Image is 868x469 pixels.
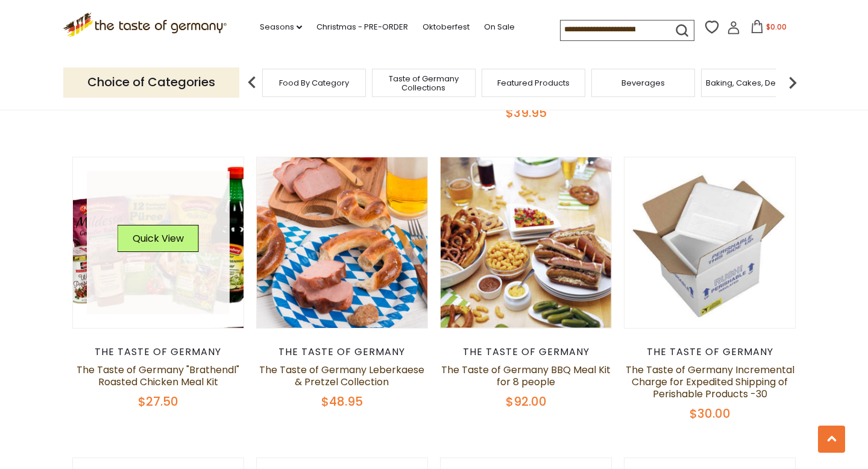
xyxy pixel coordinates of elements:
button: $0.00 [743,20,794,38]
span: $0.00 [766,22,787,32]
a: The Taste of Germany Incremental Charge for Expedited Shipping of Perishable Products -30 [626,363,794,401]
span: $30.00 [690,405,731,422]
div: The Taste of Germany [440,346,612,358]
button: Quick View [118,225,199,252]
img: The Taste of Germany Incremental Charge for Expedited Shipping of Perishable Products -30 [624,157,795,328]
p: Choice of Categories [63,68,239,97]
span: $48.95 [321,393,363,410]
a: Featured Products [497,78,570,87]
img: The Taste of Germany BBQ Meal Kit for 8 people [441,157,611,328]
span: $39.95 [506,104,547,121]
a: Beverages [621,78,665,87]
div: The Taste of Germany [72,346,244,358]
span: $27.50 [138,393,178,410]
a: The Taste of Germany BBQ Meal Kit for 8 people [441,363,611,389]
div: The Taste of Germany [256,346,428,358]
a: Seasons [260,20,302,34]
a: Baking, Cakes, Desserts [706,78,799,87]
div: The Taste of Germany [624,346,796,358]
a: Food By Category [279,78,349,87]
a: The Taste of Germany "Brathendl" Roasted Chicken Meal Kit [77,363,239,389]
a: Oktoberfest [423,20,470,34]
a: Christmas - PRE-ORDER [316,20,408,34]
img: The Taste of Germany Leberkaese & Pretzel Collection [257,157,427,328]
a: On Sale [484,20,515,34]
img: next arrow [781,71,805,95]
span: $92.00 [506,393,547,410]
img: The Taste of Germany "Brathendl" Roasted Chicken Meal Kit [73,157,244,328]
a: The Taste of Germany Leberkaese & Pretzel Collection [259,363,424,389]
a: Taste of Germany Collections [376,74,472,92]
img: previous arrow [240,71,264,95]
